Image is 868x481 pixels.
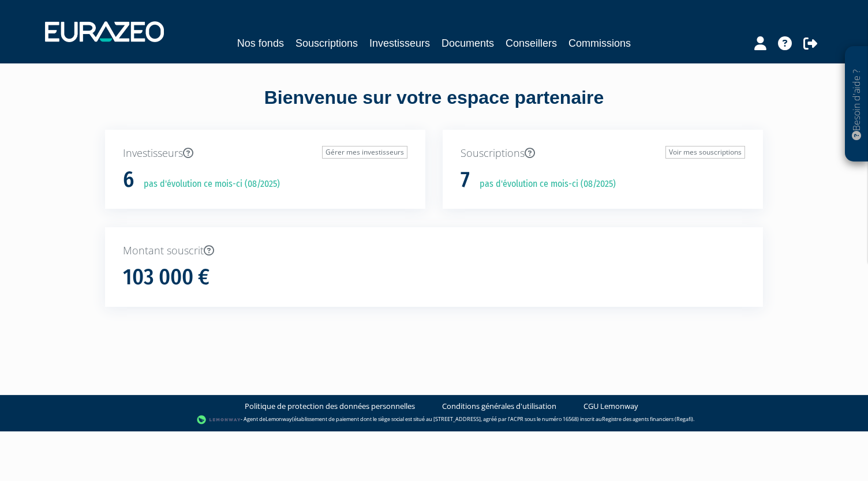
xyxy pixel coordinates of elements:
a: Gérer mes investisseurs [322,146,407,159]
p: Investisseurs [123,146,407,161]
a: Souscriptions [295,35,358,51]
img: 1732889491-logotype_eurazeo_blanc_rvb.png [45,21,164,42]
a: Voir mes souscriptions [665,146,745,159]
a: Commissions [568,35,631,51]
a: CGU Lemonway [583,401,638,412]
div: Bienvenue sur votre espace partenaire [96,85,772,130]
h1: 7 [461,168,470,192]
a: Investisseurs [369,35,430,51]
p: Montant souscrit [123,243,745,258]
h1: 103 000 € [123,265,209,290]
p: Souscriptions [461,146,745,161]
a: Documents [442,35,494,51]
div: - Agent de (établissement de paiement dont le siège social est situé au [STREET_ADDRESS], agréé p... [12,414,856,426]
a: Conditions générales d'utilisation [442,401,556,412]
a: Conseillers [506,35,557,51]
h1: 6 [123,168,134,192]
a: Lemonway [265,415,292,423]
a: Registre des agents financiers (Regafi) [602,415,693,423]
a: Nos fonds [237,35,284,51]
a: Politique de protection des données personnelles [245,401,415,412]
p: Besoin d'aide ? [850,52,863,156]
p: pas d'évolution ce mois-ci (08/2025) [136,178,280,191]
p: pas d'évolution ce mois-ci (08/2025) [472,178,616,191]
img: logo-lemonway.png [197,414,241,426]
